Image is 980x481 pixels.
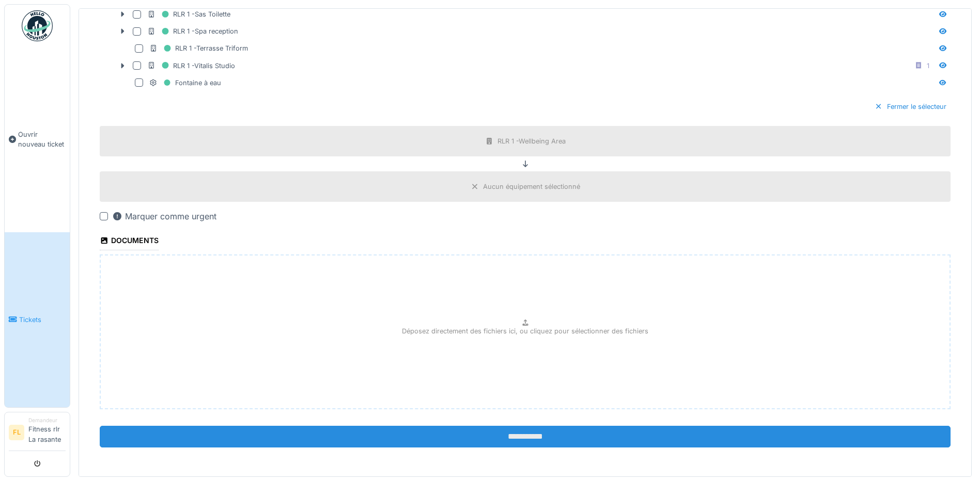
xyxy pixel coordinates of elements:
div: 1 [927,61,929,71]
div: Demandeur [28,416,66,424]
div: RLR 1 -Wellbeing Area [497,136,566,146]
div: Aucun équipement sélectionné [483,182,580,191]
p: Déposez directement des fichiers ici, ou cliquez pour sélectionner des fichiers [402,326,648,336]
div: RLR 1 -Spa reception [147,25,238,38]
div: RLR 1 -Terrasse Triform [149,42,248,55]
li: FL [9,425,24,440]
div: Documents [100,233,159,250]
div: RLR 1 -Vitalis Studio [147,59,235,72]
div: Fontaine à eau [149,76,221,89]
a: FL DemandeurFitness rlr La rasante [9,416,66,451]
div: RLR 1 -Sas Toilette [147,8,230,21]
div: Fermer le sélecteur [870,100,951,114]
img: Badge_color-CXgf-gQk.svg [22,10,53,41]
a: Ouvrir nouveau ticket [5,47,70,232]
a: Tickets [5,232,70,407]
li: Fitness rlr La rasante [28,416,66,448]
span: Ouvrir nouveau ticket [18,130,66,149]
div: Marquer comme urgent [112,210,216,222]
span: Tickets [19,315,66,325]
